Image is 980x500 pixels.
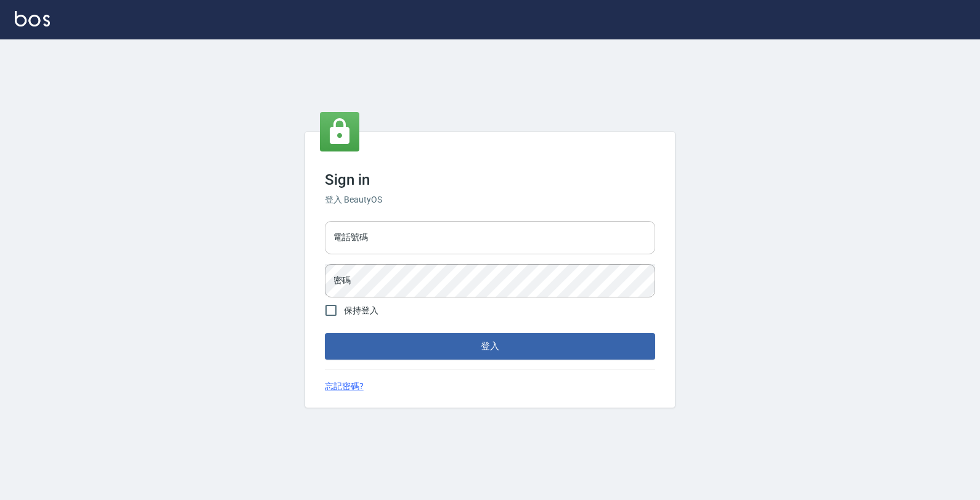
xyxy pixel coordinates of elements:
h6: 登入 BeautyOS [325,193,655,206]
a: 忘記密碼? [325,380,364,393]
h3: Sign in [325,171,655,188]
button: 登入 [325,333,655,359]
img: Logo [15,11,50,26]
span: 保持登入 [344,304,378,317]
